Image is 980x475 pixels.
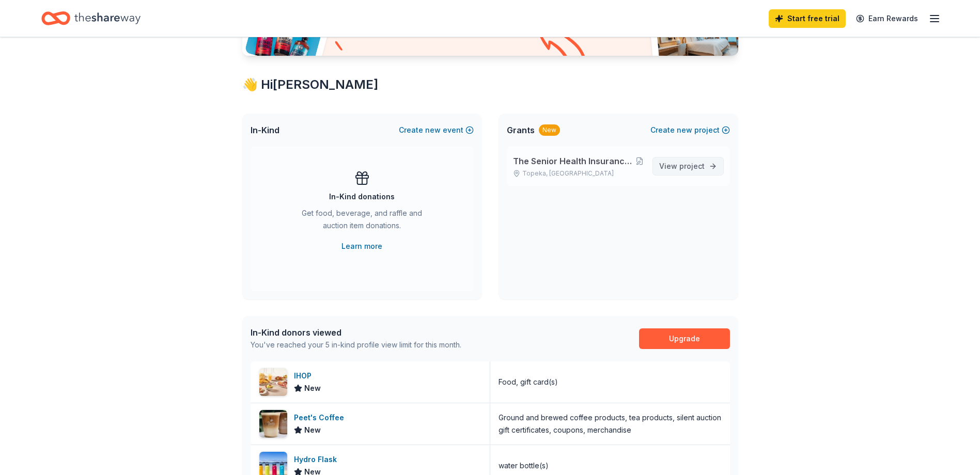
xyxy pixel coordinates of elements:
[304,382,321,394] span: New
[499,376,558,388] div: Food, gift card(s)
[251,339,461,351] div: You've reached your 5 in-kind profile view limit for this month.
[769,9,846,28] a: Start free trial
[259,368,287,396] img: Image for IHOP
[242,76,738,93] div: 👋 Hi [PERSON_NAME]
[507,124,535,136] span: Grants
[259,410,287,438] img: Image for Peet's Coffee
[536,25,588,64] img: Curvy arrow
[539,124,560,136] div: New
[294,411,348,424] div: Peet's Coffee
[41,6,141,30] a: Home
[251,124,279,136] span: In-Kind
[341,240,382,252] a: Learn more
[513,155,636,167] span: The Senior Health Insurance Counseling for [US_STATE] ([PERSON_NAME])
[499,411,722,436] div: Ground and brewed coffee products, tea products, silent auction gift certificates, coupons, merch...
[677,124,692,136] span: new
[425,124,441,136] span: new
[292,207,432,236] div: Get food, beverage, and raffle and auction item donations.
[659,160,705,172] span: View
[251,326,461,339] div: In-Kind donors viewed
[679,162,705,170] span: project
[850,9,924,28] a: Earn Rewards
[399,124,474,136] button: Createnewevent
[650,124,730,136] button: Createnewproject
[652,157,724,176] a: View project
[639,328,730,349] a: Upgrade
[513,169,644,178] p: Topeka, [GEOGRAPHIC_DATA]
[294,453,341,466] div: Hydro Flask
[329,191,395,203] div: In-Kind donations
[304,424,321,436] span: New
[499,460,549,472] div: water bottle(s)
[294,370,321,382] div: IHOP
